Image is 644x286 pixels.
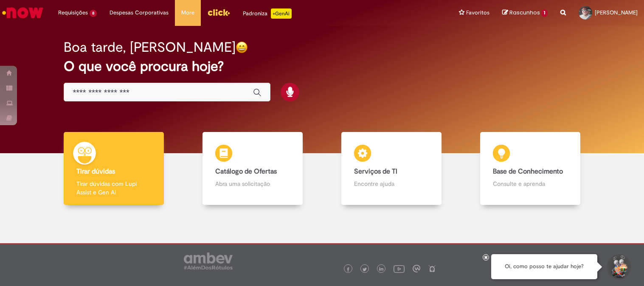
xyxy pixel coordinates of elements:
[493,179,568,188] p: Consulte e aprenda
[491,254,597,279] div: Oi, como posso te ajudar hoje?
[215,179,290,188] p: Abra uma solicitação
[595,9,638,16] span: [PERSON_NAME]
[322,132,461,205] a: Serviços de TI Encontre ajuda
[181,8,194,17] span: More
[243,8,292,19] div: Padroniza
[184,252,233,269] img: logo_footer_ambev_rotulo_gray.png
[354,167,397,176] b: Serviços de TI
[76,179,151,196] p: Tirar dúvidas com Lupi Assist e Gen Ai
[379,267,383,272] img: logo_footer_linkedin.png
[45,132,183,205] a: Tirar dúvidas Tirar dúvidas com Lupi Assist e Gen Ai
[606,254,631,280] button: Iniciar Conversa de Suporte
[541,9,548,17] span: 1
[64,40,236,55] h2: Boa tarde, [PERSON_NAME]
[493,167,563,176] b: Base de Conhecimento
[363,267,367,272] img: logo_footer_twitter.png
[90,10,97,17] span: 8
[110,8,169,17] span: Despesas Corporativas
[354,179,429,188] p: Encontre ajuda
[236,41,248,53] img: happy-face.png
[461,132,599,205] a: Base de Conhecimento Consulte e aprenda
[271,8,292,19] p: +GenAi
[509,8,540,17] span: Rascunhos
[466,8,489,17] span: Favoritos
[413,265,420,272] img: logo_footer_workplace.png
[76,167,115,176] b: Tirar dúvidas
[346,267,350,272] img: logo_footer_facebook.png
[64,59,580,74] h2: O que você procura hoje?
[58,8,88,17] span: Requisições
[502,9,548,17] a: Rascunhos
[207,6,230,19] img: click_logo_yellow_360x200.png
[215,167,277,176] b: Catálogo de Ofertas
[1,4,45,21] img: ServiceNow
[428,265,436,272] img: logo_footer_naosei.png
[183,132,322,205] a: Catálogo de Ofertas Abra uma solicitação
[394,263,405,274] img: logo_footer_youtube.png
